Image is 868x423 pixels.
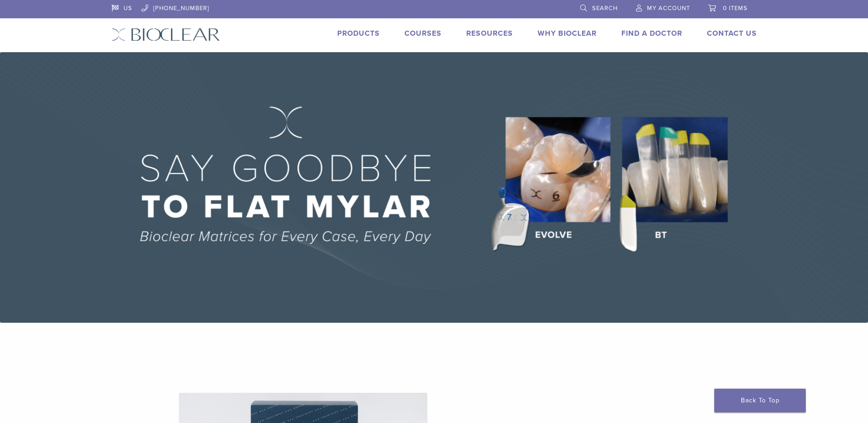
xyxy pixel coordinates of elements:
[714,389,806,412] a: Back To Top
[112,28,220,41] img: Bioclear
[538,29,597,38] a: Why Bioclear
[621,29,682,38] a: Find A Doctor
[592,5,618,12] span: Search
[404,29,442,38] a: Courses
[723,5,748,12] span: 0 items
[337,29,380,38] a: Products
[707,29,757,38] a: Contact Us
[466,29,513,38] a: Resources
[647,5,690,12] span: My Account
